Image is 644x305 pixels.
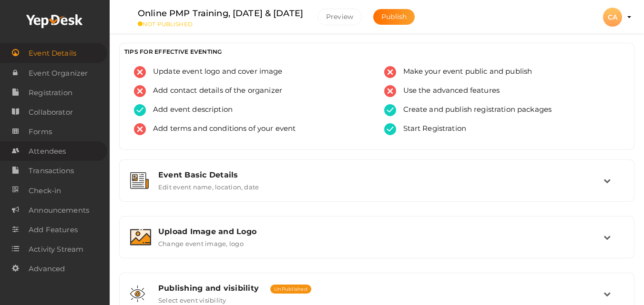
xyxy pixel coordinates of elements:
span: Publish [381,12,407,21]
img: error.svg [134,66,146,78]
a: Event Basic Details Edit event name, location, date [124,184,629,193]
profile-pic: CA [603,13,622,21]
span: Update event logo and cover image [146,66,283,78]
div: CA [603,8,622,27]
label: Online PMP Training, [DATE] & [DATE] [138,7,303,20]
a: Upload Image and Logo Change event image, logo [124,240,629,249]
span: Add event description [146,104,233,116]
small: NOT PUBLISHED [138,20,303,28]
div: Upload Image and Logo [158,227,603,236]
img: error.svg [134,123,146,135]
span: Announcements [29,201,89,220]
label: Change event image, logo [158,236,244,247]
div: Event Basic Details [158,170,603,179]
img: tick-success.svg [384,104,396,116]
img: shared-vision.svg [130,285,145,302]
label: Select event visibility [158,293,226,304]
span: Create and publish registration packages [396,104,552,116]
h3: TIPS FOR EFFECTIVE EVENTING [124,48,629,55]
span: Forms [29,122,52,141]
span: Event Organizer [29,64,88,83]
span: UnPublished [270,285,311,294]
span: Use the advanced features [396,85,500,97]
span: Check-in [29,181,61,200]
span: Registration [29,83,72,102]
span: Attendees [29,142,66,161]
img: error.svg [384,85,396,97]
button: Publish [373,9,415,25]
span: Add terms and conditions of your event [146,123,296,135]
span: Collaborator [29,103,73,122]
img: tick-success.svg [134,104,146,116]
button: CA [600,7,625,27]
img: error.svg [384,66,396,78]
img: error.svg [134,85,146,97]
img: image.svg [130,229,151,246]
img: tick-success.svg [384,123,396,135]
span: Add contact details of the organizer [146,85,282,97]
span: Activity Stream [29,240,83,259]
span: Event Details [29,44,76,63]
span: Advanced [29,259,65,278]
span: Start Registration [396,123,467,135]
button: Preview [317,9,362,25]
span: Publishing and visibility [158,284,259,293]
img: event-details.svg [130,172,149,189]
label: Edit event name, location, date [158,179,259,191]
span: Make your event public and publish [396,66,532,78]
span: Transactions [29,161,74,180]
span: Add Features [29,220,78,239]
